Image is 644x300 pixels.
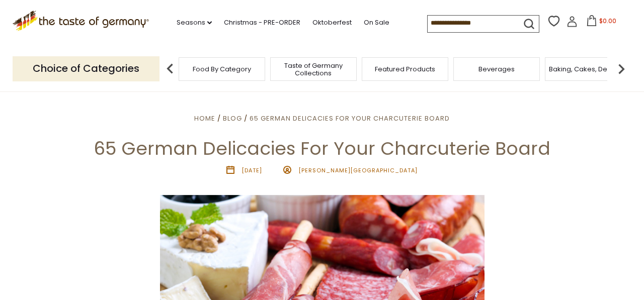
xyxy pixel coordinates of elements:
[599,17,616,25] span: $0.00
[224,17,300,28] a: Christmas - PRE-ORDER
[193,65,251,73] a: Food By Category
[312,17,352,28] a: Oktoberfest
[31,137,613,160] h1: 65 German Delicacies For Your Charcuterie Board
[478,65,515,73] a: Beverages
[549,65,627,73] a: Baking, Cakes, Desserts
[160,59,180,79] img: previous arrow
[298,166,418,174] span: [PERSON_NAME][GEOGRAPHIC_DATA]
[223,114,242,123] a: Blog
[364,17,389,28] a: On Sale
[611,59,631,79] img: next arrow
[194,114,215,123] a: Home
[375,65,435,73] a: Featured Products
[242,166,262,174] time: [DATE]
[13,56,159,81] p: Choice of Categories
[177,17,212,28] a: Seasons
[273,62,354,77] a: Taste of Germany Collections
[580,15,622,30] button: $0.00
[250,114,450,123] a: 65 German Delicacies For Your Charcuterie Board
